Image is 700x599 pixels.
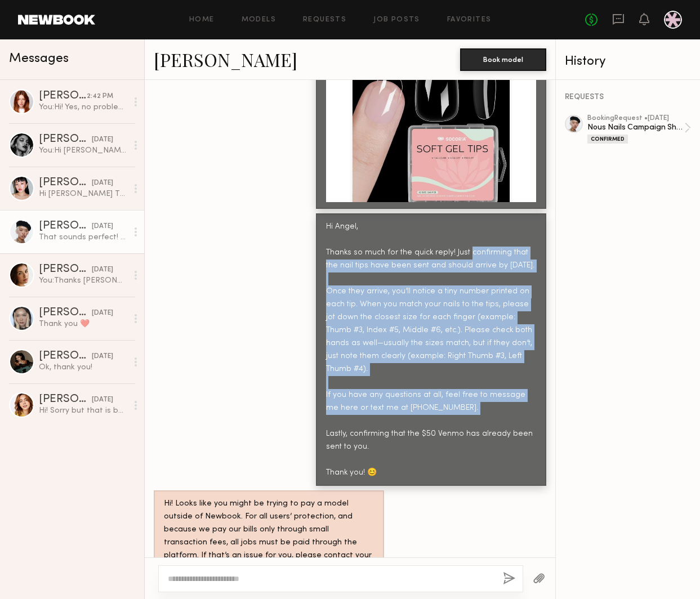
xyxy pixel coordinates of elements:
[92,265,113,275] div: [DATE]
[154,47,297,71] a: [PERSON_NAME]
[587,115,684,122] div: booking Request • [DATE]
[460,54,546,64] a: Book model
[39,319,127,329] div: Thank you ❤️
[39,362,127,373] div: Ok, thank you!
[9,52,69,65] span: Messages
[39,177,92,189] div: [PERSON_NAME]
[189,16,215,24] a: Home
[39,221,92,232] div: [PERSON_NAME]
[39,145,127,156] div: You: Hi [PERSON_NAME], No worries, I totally understand! Would love to work with you in our futur...
[303,16,346,24] a: Requests
[565,55,691,68] div: History
[587,135,628,144] div: Confirmed
[39,351,92,362] div: [PERSON_NAME]
[39,91,87,102] div: [PERSON_NAME]
[326,221,536,479] div: Hi Angel, Thanks so much for the quick reply! Just confirming that the nail tips have been sent a...
[92,178,113,189] div: [DATE]
[39,307,92,319] div: [PERSON_NAME]
[39,102,127,113] div: You: Hi! Yes, no problem I am happy to compensate you that amount for the total invoice.
[39,264,92,275] div: [PERSON_NAME]
[587,122,684,133] div: Nous Nails Campaign Shoot
[447,16,492,24] a: Favorites
[39,275,127,286] div: You: Thanks [PERSON_NAME]! We will definitely reach out for the next shoot :) We would love to wo...
[164,498,374,575] div: Hi! Looks like you might be trying to pay a model outside of Newbook. For all users’ protection, ...
[92,221,113,232] div: [DATE]
[87,91,113,102] div: 2:42 PM
[39,394,92,405] div: [PERSON_NAME]
[587,115,691,144] a: bookingRequest •[DATE]Nous Nails Campaign ShootConfirmed
[92,351,113,362] div: [DATE]
[39,232,127,243] div: That sounds perfect! I will let you know when the nail tips arrive! I received the Venmo! Thank y...
[242,16,276,24] a: Models
[92,395,113,405] div: [DATE]
[92,135,113,145] div: [DATE]
[460,48,546,71] button: Book model
[373,16,420,24] a: Job Posts
[39,405,127,416] div: Hi! Sorry but that is below my rate.
[92,308,113,319] div: [DATE]
[39,134,92,145] div: [PERSON_NAME]
[565,93,691,101] div: REQUESTS
[39,189,127,199] div: Hi [PERSON_NAME] Thanks so much for your kind words! I hope to work together in the future. [PERS...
